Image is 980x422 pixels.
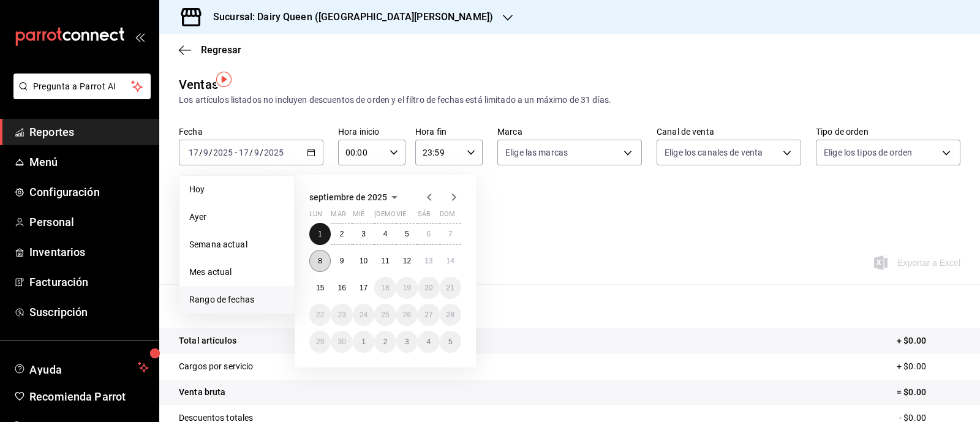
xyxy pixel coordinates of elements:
[396,250,418,272] button: 12 de septiembre de 2025
[179,94,960,107] div: Los artículos listados no incluyen descuentos de orden y el filtro de fechas está limitado a un m...
[415,127,483,136] label: Hora fin
[340,257,344,265] abbr: 9 de septiembre de 2025
[179,386,225,399] p: Venta bruta
[448,337,453,346] abbr: 5 de octubre de 2025
[374,210,447,223] abbr: jueves
[396,223,418,245] button: 5 de septiembre de 2025
[309,192,387,202] span: septiembre de 2025
[383,337,388,346] abbr: 2 de octubre de 2025
[824,146,912,159] span: Elige los tipos de orden
[316,284,324,292] abbr: 15 de septiembre de 2025
[179,75,218,94] div: Ventas
[505,146,568,159] span: Elige las marcas
[309,223,331,245] button: 1 de septiembre de 2025
[405,337,409,346] abbr: 3 de octubre de 2025
[189,293,284,306] span: Rango de fechas
[361,230,366,238] abbr: 3 de septiembre de 2025
[440,277,461,299] button: 21 de septiembre de 2025
[331,250,352,272] button: 9 de septiembre de 2025
[199,148,203,157] span: /
[337,337,345,346] abbr: 30 de septiembre de 2025
[424,257,432,265] abbr: 13 de septiembre de 2025
[418,277,439,299] button: 20 de septiembre de 2025
[396,277,418,299] button: 19 de septiembre de 2025
[29,184,149,200] span: Configuración
[360,311,367,319] abbr: 24 de septiembre de 2025
[424,311,432,319] abbr: 27 de septiembre de 2025
[189,266,284,279] span: Mes actual
[418,223,439,245] button: 6 de septiembre de 2025
[316,337,324,346] abbr: 29 de septiembre de 2025
[353,304,374,326] button: 24 de septiembre de 2025
[309,250,331,272] button: 8 de septiembre de 2025
[318,257,322,265] abbr: 8 de septiembre de 2025
[189,211,284,224] span: Ayer
[374,304,396,326] button: 25 de septiembre de 2025
[331,223,352,245] button: 2 de septiembre de 2025
[396,304,418,326] button: 26 de septiembre de 2025
[135,32,145,42] button: open_drawer_menu
[657,127,801,136] label: Canal de venta
[353,210,364,223] abbr: miércoles
[374,250,396,272] button: 11 de septiembre de 2025
[260,148,263,157] span: /
[209,148,213,157] span: /
[381,311,389,319] abbr: 25 de septiembre de 2025
[254,148,260,157] input: --
[213,148,233,157] input: ----
[309,210,322,223] abbr: lunes
[353,223,374,245] button: 3 de septiembre de 2025
[897,386,960,399] p: = $0.00
[418,331,439,353] button: 4 de octubre de 2025
[29,304,149,320] span: Suscripción
[340,230,344,238] abbr: 2 de septiembre de 2025
[497,127,642,136] label: Marca
[440,304,461,326] button: 28 de septiembre de 2025
[331,331,352,353] button: 30 de septiembre de 2025
[29,244,149,260] span: Inventarios
[665,146,763,159] span: Elige los canales de venta
[447,311,454,319] abbr: 28 de septiembre de 2025
[374,277,396,299] button: 18 de septiembre de 2025
[9,89,151,102] a: Pregunta a Parrot AI
[447,257,454,265] abbr: 14 de septiembre de 2025
[263,148,284,157] input: ----
[403,311,411,319] abbr: 26 de septiembre de 2025
[424,284,432,292] abbr: 20 de septiembre de 2025
[440,223,461,245] button: 7 de septiembre de 2025
[360,257,367,265] abbr: 10 de septiembre de 2025
[179,44,241,56] button: Regresar
[189,238,284,251] span: Semana actual
[203,10,493,24] h3: Sucursal: Dairy Queen ([GEOGRAPHIC_DATA][PERSON_NAME])
[447,284,454,292] abbr: 21 de septiembre de 2025
[29,214,149,230] span: Personal
[426,230,431,238] abbr: 6 de septiembre de 2025
[440,210,455,223] abbr: domingo
[179,360,254,373] p: Cargos por servicio
[331,210,345,223] abbr: martes
[309,331,331,353] button: 29 de septiembre de 2025
[29,360,133,375] span: Ayuda
[249,148,253,157] span: /
[13,73,151,99] button: Pregunta a Parrot AI
[235,148,237,157] span: -
[897,334,960,347] p: + $0.00
[316,311,324,319] abbr: 22 de septiembre de 2025
[403,284,411,292] abbr: 19 de septiembre de 2025
[309,277,331,299] button: 15 de septiembre de 2025
[203,148,209,157] input: --
[353,331,374,353] button: 1 de octubre de 2025
[403,257,411,265] abbr: 12 de septiembre de 2025
[338,127,405,136] label: Hora inicio
[29,154,149,170] span: Menú
[29,124,149,140] span: Reportes
[440,331,461,353] button: 5 de octubre de 2025
[374,223,396,245] button: 4 de septiembre de 2025
[405,230,409,238] abbr: 5 de septiembre de 2025
[396,331,418,353] button: 3 de octubre de 2025
[816,127,960,136] label: Tipo de orden
[33,80,132,93] span: Pregunta a Parrot AI
[201,44,241,56] span: Regresar
[331,277,352,299] button: 16 de septiembre de 2025
[418,304,439,326] button: 27 de septiembre de 2025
